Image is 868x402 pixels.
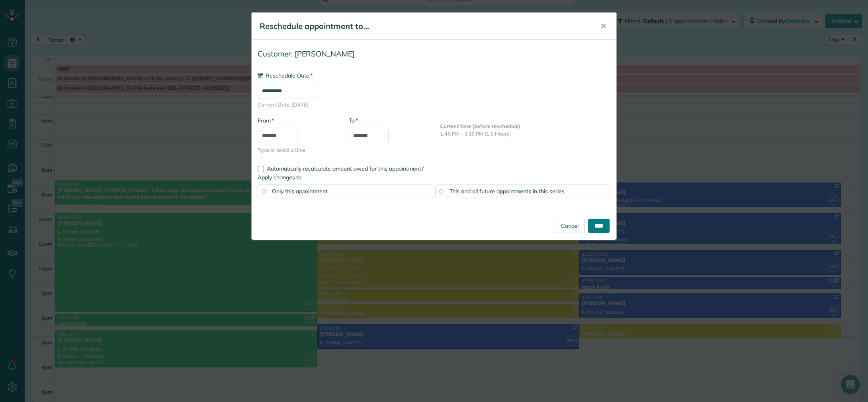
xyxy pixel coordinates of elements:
[272,188,328,195] span: Only this appointment
[440,130,610,138] p: 1:45 PM - 3:15 PM (1.5 Hours)
[258,72,313,80] label: Reschedule Date
[349,117,358,124] label: To
[440,123,520,129] b: Current time (before reschedule)
[258,173,610,181] label: Apply changes to
[258,117,274,124] label: From
[262,189,266,193] input: Only this appointment
[600,21,606,31] span: ✕
[267,165,424,172] span: Automatically recalculate amount owed for this appointment?
[258,101,610,109] span: Current Date: [DATE]
[439,189,443,193] input: This and all future appointments in this series
[260,21,589,32] h5: Reschedule appointment to...
[555,219,585,233] a: Cancel
[450,188,565,195] span: This and all future appointments in this series
[258,146,337,154] span: Type or select a time
[258,50,610,58] h4: Customer: [PERSON_NAME]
